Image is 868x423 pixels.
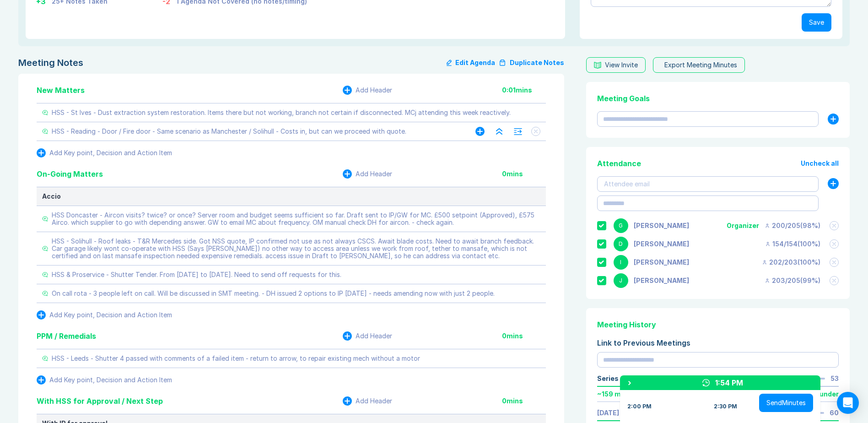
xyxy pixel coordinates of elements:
[49,149,172,157] div: Add Key point, Decision and Action Item
[597,375,647,382] div: Series Average
[614,218,628,233] div: G
[597,390,649,398] div: ~ 159 mins early
[343,331,392,341] button: Add Header
[759,394,813,412] button: SendMinutes
[18,57,83,68] div: Meeting Notes
[614,237,628,251] div: D
[42,193,540,200] div: Accio
[634,240,689,248] div: David Hayter
[356,332,392,340] div: Add Header
[37,375,172,385] button: Add Key point, Decision and Action Item
[830,409,839,417] div: 60
[727,222,759,229] div: Organizer
[502,170,546,178] div: 0 mins
[830,375,839,382] div: 53
[37,396,163,407] div: With HSS for Approval / Next Step
[37,168,103,179] div: On-Going Matters
[837,392,859,414] div: Open Intercom Messenger
[356,87,392,94] div: Add Header
[502,397,546,405] div: 0 mins
[765,277,820,284] div: 203 / 205 ( 99 %)
[597,409,619,417] a: [DATE]
[52,271,341,278] div: HSS & Proservice - Shutter Tender. From [DATE] to [DATE]. Need to send off requests for this.
[597,319,839,330] div: Meeting History
[343,396,392,406] button: Add Header
[597,158,641,169] div: Attendance
[49,376,172,384] div: Add Key point, Decision and Action Item
[502,87,546,94] div: 0:01 mins
[634,222,689,229] div: Gemma White
[502,332,546,340] div: 0 mins
[586,57,646,73] button: View Invite
[343,169,392,179] button: Add Header
[356,170,392,178] div: Add Header
[52,290,495,297] div: On call rota - 3 people left on call. Will be discussed in SMT meeting. - DH issued 2 options to ...
[634,259,689,266] div: Iain Parnell
[664,61,737,69] div: Export Meeting Minutes
[52,211,540,226] div: HSS Doncaster - Aircon visits? twice? or once? Server room and budget seems sufficient so far. Dr...
[356,397,392,405] div: Add Header
[499,57,564,68] button: Duplicate Notes
[634,277,689,284] div: Jonny Welbourn
[49,311,172,319] div: Add Key point, Decision and Action Item
[801,160,839,167] button: Uncheck all
[614,273,628,288] div: J
[715,377,743,388] div: 1:54 PM
[802,13,831,32] button: Save
[653,57,745,73] button: Export Meeting Minutes
[37,148,172,157] button: Add Key point, Decision and Action Item
[765,222,820,229] div: 200 / 205 ( 98 %)
[762,259,820,266] div: 202 / 203 ( 100 %)
[343,86,392,95] button: Add Header
[765,240,820,248] div: 154 / 154 ( 100 %)
[52,238,540,260] div: HSS - Solihull - Roof leaks - T&R Mercedes side. Got NSS quote, IP confirmed not use as not alway...
[37,310,172,320] button: Add Key point, Decision and Action Item
[52,109,511,116] div: HSS - St Ives - Dust extraction system restoration. Items there but not working, branch not certa...
[597,93,839,104] div: Meeting Goals
[52,128,406,135] div: HSS - Reading - Door / Fire door - Same scenario as Manchester / Solihull - Costs in, but can we ...
[614,255,628,270] div: I
[37,85,85,96] div: New Matters
[627,403,652,410] div: 2:00 PM
[605,61,638,69] div: View Invite
[597,337,839,348] div: Link to Previous Meetings
[714,403,737,410] div: 2:30 PM
[447,57,495,68] button: Edit Agenda
[52,355,420,362] div: HSS - Leeds - Shutter 4 passed with comments of a failed item - return to arrow, to repair existi...
[37,331,96,342] div: PPM / Remedials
